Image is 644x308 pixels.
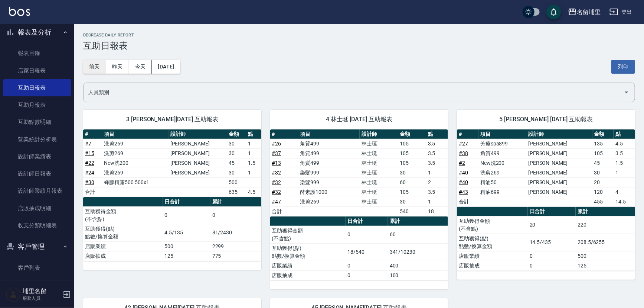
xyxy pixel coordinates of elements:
a: #47 [272,199,281,205]
td: 81/2430 [210,224,261,241]
h3: 互助日報表 [83,41,635,51]
td: [PERSON_NAME] [169,158,227,168]
td: 2299 [210,241,261,251]
a: #32 [272,179,281,185]
td: [PERSON_NAME] [526,158,592,168]
td: 洗剪269 [102,139,168,148]
td: 18 [426,206,448,216]
a: 客戶列表 [3,259,71,276]
td: 1.5 [246,158,261,168]
a: 互助月報表 [3,96,71,113]
td: 3.5 [426,187,448,197]
td: 20 [528,216,576,234]
button: save [546,4,561,19]
td: 20 [592,177,614,187]
td: 4.5 [614,139,635,148]
td: 18/540 [346,243,388,261]
td: 1 [614,168,635,177]
a: 店販抽成明細 [3,200,71,217]
a: #27 [459,141,468,147]
td: [PERSON_NAME] [526,177,592,187]
td: 208.5/6255 [576,234,635,251]
th: 日合計 [163,197,210,207]
a: 營業統計分析表 [3,131,71,148]
td: 30 [227,139,246,148]
td: 洗剪269 [102,168,168,177]
input: 人員名稱 [86,86,621,99]
td: 0 [163,206,210,224]
td: 角質499 [298,158,360,168]
td: 林士珽 [360,177,398,187]
td: 60 [398,177,426,187]
td: 精油50 [478,177,526,187]
div: 名留埔里 [577,7,601,17]
th: 點 [246,129,261,139]
td: 互助獲得金額 (不含點) [270,226,346,243]
td: 30 [227,168,246,177]
a: 收支分類明細表 [3,217,71,234]
a: #38 [459,150,468,156]
a: #13 [272,160,281,166]
button: [DATE] [152,60,180,74]
td: 互助獲得(點) 點數/換算金額 [83,224,163,241]
td: 店販業績 [270,261,346,270]
button: 客戶管理 [3,237,71,256]
td: 店販抽成 [457,261,528,270]
td: 洗剪269 [478,168,526,177]
th: 項目 [478,129,526,139]
h2: Decrease Daily Report [83,33,635,38]
th: # [83,129,102,139]
td: 500 [163,241,210,251]
button: 報表及分析 [3,23,71,42]
td: 14.5/435 [528,234,576,251]
td: 120 [592,187,614,197]
button: 登出 [607,5,635,19]
td: 105 [398,148,426,158]
a: 互助日報表 [3,79,71,96]
th: 日合計 [346,216,388,226]
table: a dense table [83,197,261,261]
td: 125 [163,251,210,261]
td: 2 [426,177,448,187]
a: 互助點數明細 [3,113,71,131]
th: 設計師 [526,129,592,139]
td: 店販抽成 [83,251,163,261]
td: 店販業績 [457,251,528,261]
th: 點 [426,129,448,139]
td: 林士珽 [360,168,398,177]
table: a dense table [457,207,635,271]
td: [PERSON_NAME] [526,187,592,197]
td: 125 [576,261,635,270]
td: 洗剪269 [102,148,168,158]
td: 3.5 [426,158,448,168]
td: 1 [246,139,261,148]
td: [PERSON_NAME] [169,148,227,158]
table: a dense table [83,129,261,197]
td: 105 [398,187,426,197]
td: 0 [528,251,576,261]
a: #26 [272,141,281,147]
td: 3.5 [426,148,448,158]
p: 服務人員 [23,295,61,302]
td: 3.5 [426,139,448,148]
th: 點 [614,129,635,139]
th: 金額 [398,129,426,139]
td: 林士珽 [360,187,398,197]
span: 3 [PERSON_NAME][DATE] 互助報表 [92,116,252,123]
th: 日合計 [528,207,576,216]
td: 合計 [270,206,298,216]
td: 合計 [83,187,102,197]
td: 1 [426,197,448,206]
td: 3.5 [614,148,635,158]
td: New洗200 [102,158,168,168]
td: 4.5 [246,187,261,197]
td: 角質499 [478,148,526,158]
td: 0 [346,270,388,280]
td: 0 [346,261,388,270]
td: 30 [398,168,426,177]
a: #40 [459,179,468,185]
h5: 埔里名留 [23,288,61,295]
td: 蜂膠精露500 500x1 [102,177,168,187]
a: 卡券管理 [3,276,71,293]
td: 林士珽 [360,148,398,158]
